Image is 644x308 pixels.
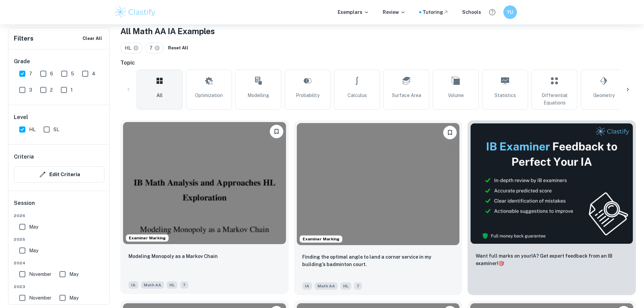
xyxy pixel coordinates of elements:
span: HL [29,126,35,133]
button: YU [503,5,517,19]
span: Math AA [315,282,338,290]
span: 7 [149,44,156,52]
button: Reset All [166,43,190,53]
span: November [29,270,51,278]
button: Help and Feedback [486,6,498,18]
span: May [69,294,78,302]
span: Differential Equations [534,92,574,106]
span: IA [302,282,312,290]
span: Examiner Marking [300,236,342,242]
p: Review [383,8,406,16]
span: 3 [29,86,32,94]
a: Examiner MarkingBookmarkFinding the optimal angle to land a corner service in my building’s badmi... [294,120,462,295]
div: 7 [145,43,164,53]
span: 4 [92,70,95,77]
span: 7 [29,70,32,77]
h6: Level [14,113,104,121]
span: 🎯 [498,261,504,266]
span: Statistics [495,92,516,99]
span: 2 [50,86,53,94]
span: IA [128,281,138,289]
span: HL [167,281,177,289]
img: Math AA IA example thumbnail: Modeling Monopoly as a Markov Chain [123,122,286,244]
span: All [157,92,163,99]
span: Volume [448,92,464,99]
p: Modeling Monopoly as a Markov Chain [128,253,218,260]
button: Bookmark [270,125,283,138]
button: Clear All [81,33,104,44]
span: Examiner Marking [126,235,168,241]
h1: All Math AA IA Examples [120,25,636,37]
span: May [29,223,38,231]
span: November [29,294,51,302]
span: 2023 [14,284,104,290]
p: Finding the optimal angle to land a corner service in my building’s badminton court. [302,253,454,268]
span: 2024 [14,260,104,266]
h6: Filters [14,34,33,43]
span: 2025 [14,236,104,242]
span: 6 [50,70,53,77]
img: Clastify logo [114,5,157,19]
span: May [69,270,78,278]
span: SL [53,126,59,133]
button: Edit Criteria [14,166,104,183]
a: Examiner MarkingBookmarkModeling Monopoly as a Markov ChainIAMath AAHL7 [120,120,289,295]
span: Surface Area [392,92,421,99]
span: HL [340,282,351,290]
span: Optimization [195,92,223,99]
span: Calculus [348,92,367,99]
img: Math AA IA example thumbnail: Finding the optimal angle to land a corn [297,123,460,245]
span: HL [125,44,134,52]
h6: Session [14,199,104,213]
span: Geometry [593,92,615,99]
h6: Criteria [14,153,34,161]
span: 5 [71,70,74,77]
span: 7 [354,282,362,290]
p: Want full marks on your IA ? Get expert feedback from an IB examiner! [476,252,628,267]
span: May [29,247,38,254]
span: 7 [180,281,188,289]
span: Modelling [247,92,269,99]
span: Probability [296,92,319,99]
a: Schools [462,8,481,16]
button: Bookmark [443,126,457,139]
span: Math AA [141,281,164,289]
p: Exemplars [338,8,369,16]
span: 2026 [14,213,104,219]
a: ThumbnailWant full marks on yourIA? Get expert feedback from an IB examiner! [468,120,636,295]
span: 1 [71,86,73,94]
h6: Topic [120,59,636,67]
img: Thumbnail [470,123,633,244]
div: HL [120,43,142,53]
a: Tutoring [423,8,449,16]
h6: YU [506,8,514,16]
h6: Grade [14,57,104,66]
